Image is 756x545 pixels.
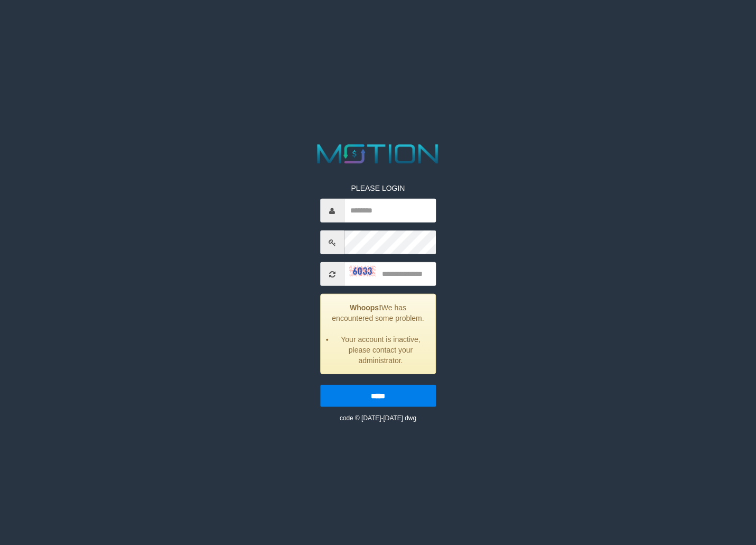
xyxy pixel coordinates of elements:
[349,265,376,276] img: captcha
[320,183,436,193] p: PLEASE LOGIN
[350,303,381,312] strong: Whoops!
[334,334,427,366] li: Your account is inactive, please contact your administrator.
[312,141,444,167] img: MOTION_logo.png
[320,294,436,374] div: We has encountered some problem.
[340,414,416,422] small: code © [DATE]-[DATE] dwg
